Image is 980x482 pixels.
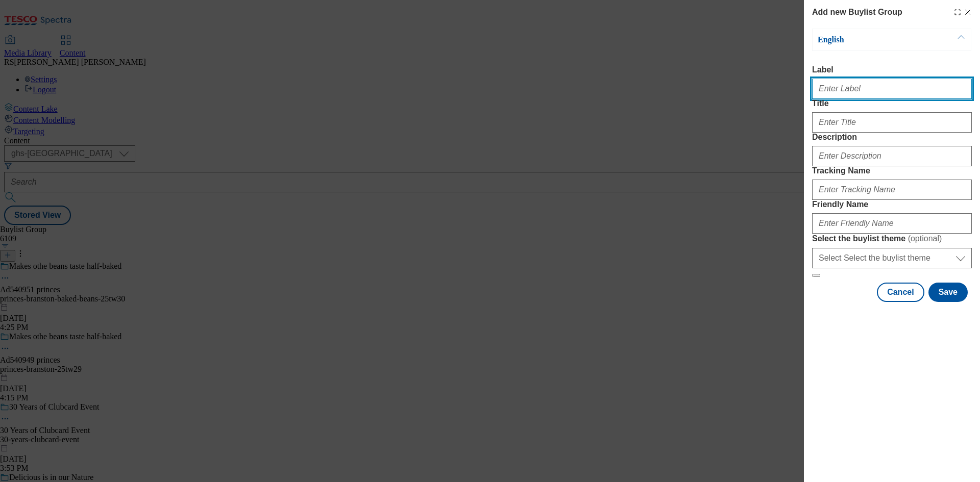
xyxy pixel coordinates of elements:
[812,234,972,244] label: Select the buylist theme
[812,180,972,200] input: Enter Tracking Name
[812,213,972,234] input: Enter Friendly Name
[908,234,942,243] span: ( optional )
[812,200,972,209] label: Friendly Name
[812,146,972,166] input: Enter Description
[812,112,972,133] input: Enter Title
[812,166,972,175] label: Tracking Name
[812,79,972,99] input: Enter Label
[877,283,924,302] button: Cancel
[928,283,968,302] button: Save
[812,99,972,108] label: Title
[812,6,902,18] h4: Add new Buylist Group
[812,65,972,74] label: Label
[812,133,972,142] label: Description
[818,35,925,45] p: English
